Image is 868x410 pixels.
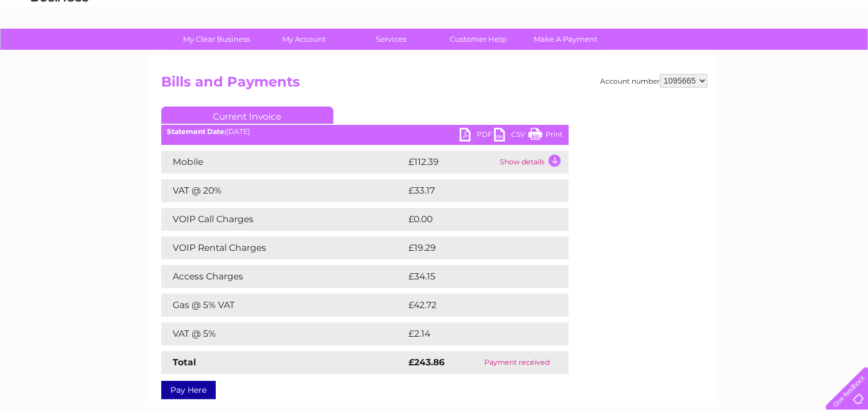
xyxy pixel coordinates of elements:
a: Pay Here [161,381,216,399]
b: Statement Date: [167,127,226,136]
div: Account number [600,74,707,88]
a: Blog [768,49,785,57]
a: CSV [494,128,528,144]
a: Contact [792,49,820,57]
a: Energy [695,49,720,57]
strong: Total [173,357,196,368]
td: VAT @ 20% [161,179,406,202]
td: VAT @ 5% [161,322,406,345]
td: Mobile [161,151,406,174]
div: [DATE] [161,128,569,136]
td: £34.15 [406,265,544,288]
td: VOIP Call Charges [161,208,406,231]
img: logo.png [30,30,89,65]
td: £19.29 [406,236,544,259]
a: My Clear Business [169,29,264,50]
a: Customer Help [431,29,526,50]
td: £2.14 [406,322,540,345]
a: Services [344,29,438,50]
td: Show details [497,151,569,174]
td: Gas @ 5% VAT [161,294,406,317]
a: Water [666,49,688,57]
a: PDF [460,128,494,144]
a: My Account [256,29,351,50]
a: Print [528,128,563,144]
a: Telecoms [727,49,761,57]
td: £42.72 [406,294,545,317]
a: Current Invoice [161,107,333,124]
td: VOIP Rental Charges [161,236,406,259]
td: £0.00 [406,208,542,231]
td: Payment received [466,351,569,374]
a: Make A Payment [518,29,613,50]
a: Log out [830,49,857,57]
h2: Bills and Payments [161,74,707,96]
strong: £243.86 [408,357,445,368]
div: Clear Business is a trading name of Verastar Limited (registered in [GEOGRAPHIC_DATA] No. 3667643... [164,6,706,56]
td: £33.17 [406,179,544,202]
td: Access Charges [161,265,406,288]
a: 0333 014 3131 [652,6,731,20]
td: £112.39 [406,151,497,174]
